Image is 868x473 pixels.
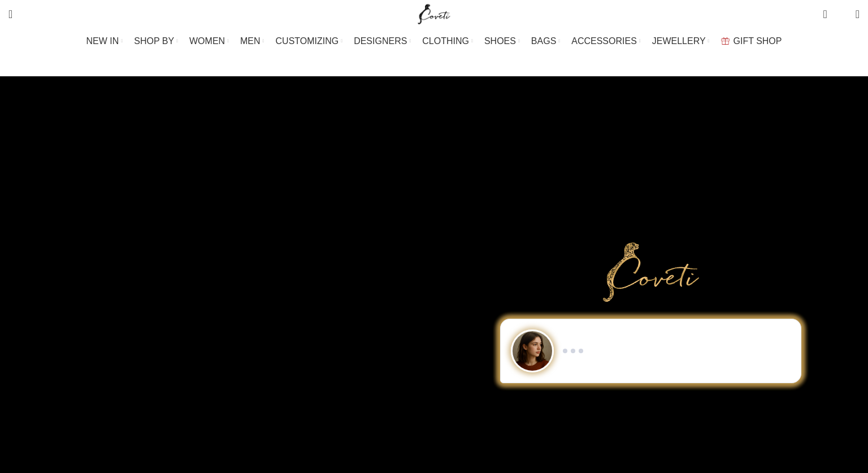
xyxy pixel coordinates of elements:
[415,8,453,18] a: Site logo
[571,30,641,53] a: ACCESSORIES
[134,30,178,53] a: SHOP BY
[817,3,832,25] a: 0
[240,30,264,53] a: MEN
[422,36,469,46] span: CLOTHING
[86,30,123,53] a: NEW IN
[134,36,174,46] span: SHOP BY
[448,319,854,383] div: Chat to Shop demo
[3,30,865,53] div: Main navigation
[531,36,556,46] span: BAGS
[189,36,225,46] span: WOMEN
[652,30,710,53] a: JEWELLERY
[721,30,782,53] a: GIFT SHOP
[86,36,119,46] span: NEW IN
[571,36,637,46] span: ACCESSORIES
[734,36,782,46] span: GIFT SHOP
[276,30,343,53] a: CUSTOMIZING
[603,242,699,301] img: Primary Gold
[484,30,520,53] a: SHOES
[531,30,560,53] a: BAGS
[354,30,411,53] a: DESIGNERS
[838,11,847,20] span: 0
[354,36,407,46] span: DESIGNERS
[189,30,229,53] a: WOMEN
[276,36,339,46] span: CUSTOMIZING
[3,3,18,25] a: Search
[240,36,261,46] span: MEN
[484,36,516,46] span: SHOES
[721,37,730,45] img: GiftBag
[422,30,473,53] a: CLOTHING
[824,6,832,14] span: 0
[652,36,706,46] span: JEWELLERY
[836,3,847,25] div: My Wishlist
